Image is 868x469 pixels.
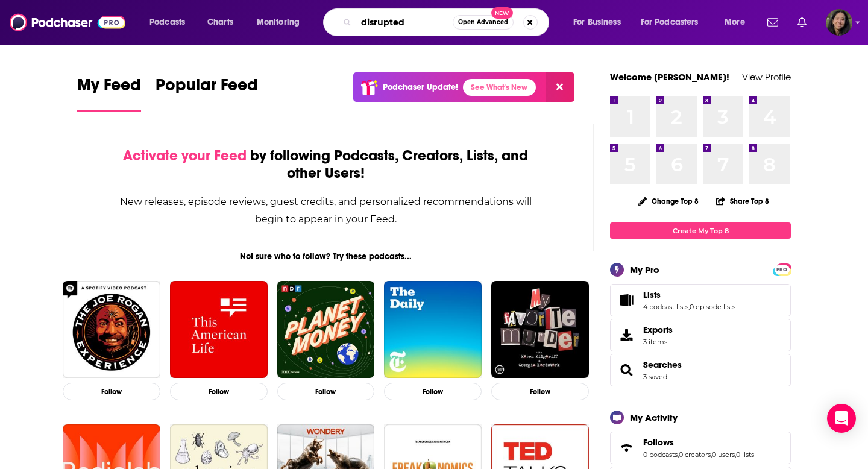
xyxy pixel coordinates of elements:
[63,383,160,400] button: Follow
[630,264,659,275] div: My Pro
[77,75,141,112] a: My Feed
[119,147,533,182] div: by following Podcasts, Creators, Lists, and other Users!
[643,437,674,448] span: Follows
[775,265,789,274] a: PRO
[200,13,241,32] a: Charts
[384,281,482,379] img: The Daily
[149,14,185,31] span: Podcasts
[793,12,811,33] a: Show notifications dropdown
[248,13,315,32] button: open menu
[491,281,589,379] img: My Favorite Murder with Karen Kilgariff and Georgia Hardstark
[356,13,453,32] input: Search podcasts, credits, & more...
[643,289,661,300] span: Lists
[614,439,638,456] a: Follows
[643,324,673,335] span: Exports
[573,14,621,31] span: For Business
[156,75,258,112] a: Popular Feed
[156,75,258,102] span: Popular Feed
[207,14,233,31] span: Charts
[63,281,160,379] img: The Joe Rogan Experience
[643,437,754,448] a: Follows
[610,222,791,239] a: Create My Top 8
[688,303,690,311] span: ,
[643,303,688,311] a: 4 podcast lists
[679,450,711,459] a: 0 creators
[463,79,536,96] a: See What's New
[725,14,745,31] span: More
[614,362,638,379] a: Searches
[678,450,679,459] span: ,
[610,71,729,83] a: Welcome [PERSON_NAME]!
[630,412,678,423] div: My Activity
[712,450,735,459] a: 0 users
[141,13,201,32] button: open menu
[643,359,682,370] a: Searches
[565,13,636,32] button: open menu
[736,450,754,459] a: 0 lists
[643,450,678,459] a: 0 podcasts
[77,75,141,102] span: My Feed
[610,319,791,351] a: Exports
[335,8,561,36] div: Search podcasts, credits, & more...
[10,11,125,34] img: Podchaser - Follow, Share and Rate Podcasts
[614,327,638,344] span: Exports
[491,7,513,19] span: New
[775,265,789,274] span: PRO
[826,9,852,36] button: Show profile menu
[715,189,770,213] button: Share Top 8
[690,303,735,311] a: 0 episode lists
[742,71,791,83] a: View Profile
[170,383,268,400] button: Follow
[716,13,760,32] button: open menu
[277,281,375,379] img: Planet Money
[631,194,706,209] button: Change Top 8
[384,383,482,400] button: Follow
[827,404,856,433] div: Open Intercom Messenger
[453,15,514,30] button: Open AdvancedNew
[610,432,791,464] span: Follows
[383,82,458,92] p: Podchaser Update!
[119,193,533,228] div: New releases, episode reviews, guest credits, and personalized recommendations will begin to appe...
[610,284,791,316] span: Lists
[257,14,300,31] span: Monitoring
[610,354,791,386] span: Searches
[614,292,638,309] a: Lists
[458,19,508,25] span: Open Advanced
[643,373,667,381] a: 3 saved
[643,289,735,300] a: Lists
[491,383,589,400] button: Follow
[123,146,247,165] span: Activate your Feed
[641,14,699,31] span: For Podcasters
[277,383,375,400] button: Follow
[826,9,852,36] span: Logged in as BroadleafBooks2
[58,251,594,262] div: Not sure who to follow? Try these podcasts...
[763,12,783,33] a: Show notifications dropdown
[170,281,268,379] img: This American Life
[735,450,736,459] span: ,
[826,9,852,36] img: User Profile
[633,13,716,32] button: open menu
[643,338,673,346] span: 3 items
[711,450,712,459] span: ,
